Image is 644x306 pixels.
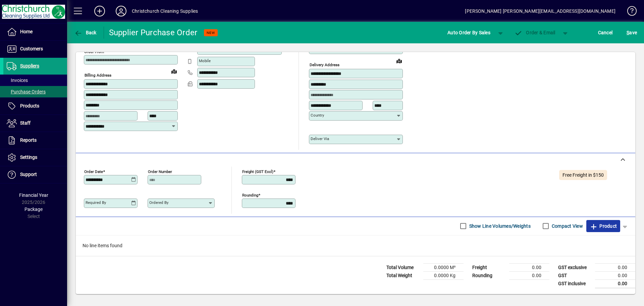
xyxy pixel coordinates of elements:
a: Home [3,24,67,40]
a: Reports [3,132,67,149]
span: Support [20,172,37,177]
span: ave [627,27,637,38]
td: 0.0000 M³ [423,263,464,271]
a: Customers [3,41,67,57]
a: View on map [169,66,179,77]
a: Settings [3,149,67,166]
label: Show Line Volumes/Weights [468,223,531,229]
span: Home [20,29,33,34]
mat-label: Rounding [242,192,258,197]
button: Product [586,220,620,232]
span: Back [74,30,97,35]
span: Products [20,103,39,108]
span: Suppliers [20,63,39,69]
td: 0.00 [595,271,635,279]
td: 0.00 [509,263,549,271]
a: Knowledge Base [622,1,636,23]
a: Invoices [3,75,67,86]
td: GST exclusive [555,263,595,271]
button: Cancel [596,27,614,39]
div: [PERSON_NAME] [PERSON_NAME][EMAIL_ADDRESS][DOMAIN_NAME] [465,6,615,16]
a: View on map [394,55,405,66]
span: Financial Year [19,192,48,198]
label: Compact View [550,223,583,229]
app-page-header-button: Back [67,27,104,39]
mat-label: Deliver via [311,136,329,141]
a: Support [3,166,67,183]
td: Total Volume [383,263,423,271]
span: Free Freight in $150 [562,172,604,178]
a: Products [3,98,67,115]
td: 0.00 [509,271,549,279]
td: GST [555,271,595,279]
span: Settings [20,155,37,160]
td: 0.0000 Kg [423,271,464,279]
td: GST inclusive [555,279,595,288]
mat-label: Freight (GST excl) [242,169,273,174]
span: Invoices [7,78,28,83]
td: Total Weight [383,271,423,279]
span: Package [24,207,43,212]
td: 0.00 [595,263,635,271]
span: Reports [20,137,37,143]
span: Customers [20,46,43,51]
mat-label: Order date [84,169,103,174]
span: Purchase Orders [7,89,46,94]
button: Save [625,27,639,39]
span: S [627,30,629,35]
button: Auto Order By Sales [444,27,494,39]
div: Christchurch Cleaning Supplies [132,6,198,16]
mat-label: Required by [86,200,106,205]
td: 0.00 [595,279,635,288]
button: Order & Email [511,27,559,39]
button: Back [72,27,98,39]
span: Cancel [598,27,613,38]
span: Auto Order By Sales [447,27,490,38]
mat-label: Ordered by [149,200,168,205]
span: NEW [207,31,215,35]
span: Order & Email [515,30,555,35]
td: Freight [469,263,509,271]
button: Add [89,5,110,17]
a: Purchase Orders [3,86,67,97]
mat-label: Mobile [199,58,211,63]
div: Supplier Purchase Order [109,27,198,38]
span: Staff [20,120,31,126]
td: Rounding [469,271,509,279]
a: Staff [3,115,67,132]
mat-label: Order number [148,169,172,174]
span: Product [590,221,617,231]
div: No line items found [76,235,635,256]
button: Profile [110,5,132,17]
mat-label: Country [311,113,324,118]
